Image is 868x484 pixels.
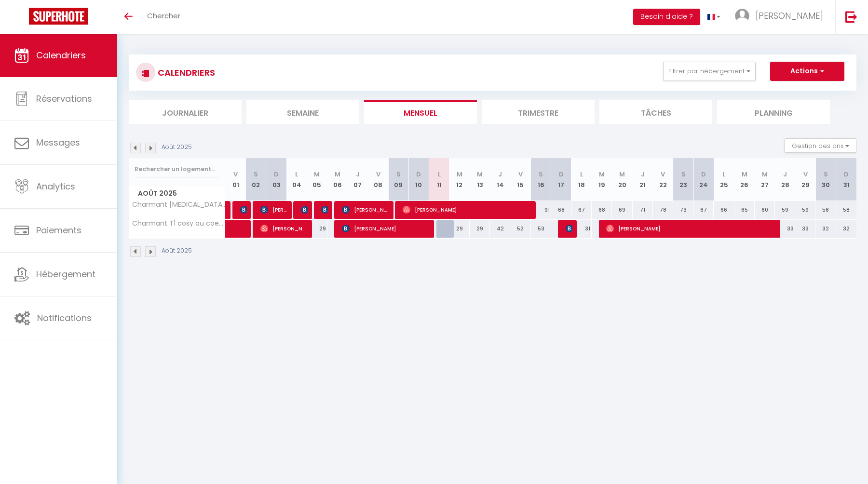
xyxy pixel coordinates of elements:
[518,170,523,179] abbr: V
[693,201,714,219] div: 67
[714,158,734,201] th: 25
[147,11,180,21] span: Chercher
[162,246,192,255] p: Août 2025
[815,158,836,201] th: 30
[162,143,192,152] p: Août 2025
[633,158,653,201] th: 21
[571,201,592,219] div: 67
[129,187,225,201] span: Août 2025
[37,312,92,324] span: Notifications
[416,170,421,179] abbr: D
[551,158,571,201] th: 17
[755,158,775,201] th: 27
[266,158,286,201] th: 03
[531,201,551,219] div: 91
[566,219,572,238] span: [PERSON_NAME]
[742,170,747,179] abbr: M
[673,158,693,201] th: 23
[734,158,755,201] th: 26
[376,170,380,179] abbr: V
[717,100,830,124] li: Planning
[364,100,477,124] li: Mensuel
[233,170,238,179] abbr: V
[606,219,775,238] span: [PERSON_NAME]
[477,170,483,179] abbr: M
[619,170,625,179] abbr: M
[403,201,531,219] span: [PERSON_NAME]
[482,100,595,124] li: Trimestre
[155,62,215,83] h3: CALENDRIERS
[673,201,693,219] div: 73
[714,201,734,219] div: 66
[438,170,441,179] abbr: L
[734,201,755,219] div: 65
[599,100,712,124] li: Tâches
[803,170,808,179] abbr: V
[531,220,551,238] div: 53
[612,158,632,201] th: 20
[314,170,320,179] abbr: M
[735,9,749,23] img: ...
[490,220,510,238] div: 42
[356,170,360,179] abbr: J
[722,170,725,179] abbr: L
[762,170,768,179] abbr: M
[755,201,775,219] div: 60
[36,180,75,192] span: Analytics
[470,158,490,201] th: 13
[844,170,849,179] abbr: D
[663,62,756,81] button: Filtrer par hébergement
[775,201,795,219] div: 59
[348,158,368,201] th: 07
[580,170,583,179] abbr: L
[226,201,231,219] a: [PERSON_NAME]
[307,158,327,201] th: 05
[36,268,95,280] span: Hébergement
[559,170,564,179] abbr: D
[770,62,844,81] button: Actions
[129,100,242,124] li: Journalier
[246,100,359,124] li: Semaine
[510,158,530,201] th: 15
[135,161,220,178] input: Rechercher un logement...
[307,220,327,238] div: 29
[368,158,388,201] th: 08
[661,170,665,179] abbr: V
[701,170,706,179] abbr: D
[470,220,490,238] div: 29
[449,220,470,238] div: 29
[342,201,389,219] span: [PERSON_NAME]
[836,201,856,219] div: 58
[795,220,815,238] div: 33
[327,158,348,201] th: 06
[260,219,308,238] span: [PERSON_NAME]
[756,10,823,22] span: [PERSON_NAME]
[29,8,88,25] img: Super Booking
[260,201,287,219] span: [PERSON_NAME]
[36,93,92,105] span: Réservations
[592,201,612,219] div: 68
[449,158,470,201] th: 12
[131,201,227,208] span: Charmant [MEDICAL_DATA] cosy au coeur du centre historique
[286,158,307,201] th: 04
[836,158,856,201] th: 31
[783,170,787,179] abbr: J
[612,201,632,219] div: 69
[775,220,795,238] div: 33
[551,201,571,219] div: 68
[388,158,408,201] th: 09
[795,158,815,201] th: 29
[653,201,673,219] div: 78
[775,158,795,201] th: 28
[693,158,714,201] th: 24
[321,201,328,219] span: [PERSON_NAME]
[335,170,340,179] abbr: M
[599,170,605,179] abbr: M
[429,158,449,201] th: 11
[641,170,645,179] abbr: J
[131,220,227,227] span: Charmant T1 cosy au coeur du centre historique
[274,170,279,179] abbr: D
[254,170,258,179] abbr: S
[301,201,308,219] span: [PERSON_NAME]
[845,11,857,23] img: logout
